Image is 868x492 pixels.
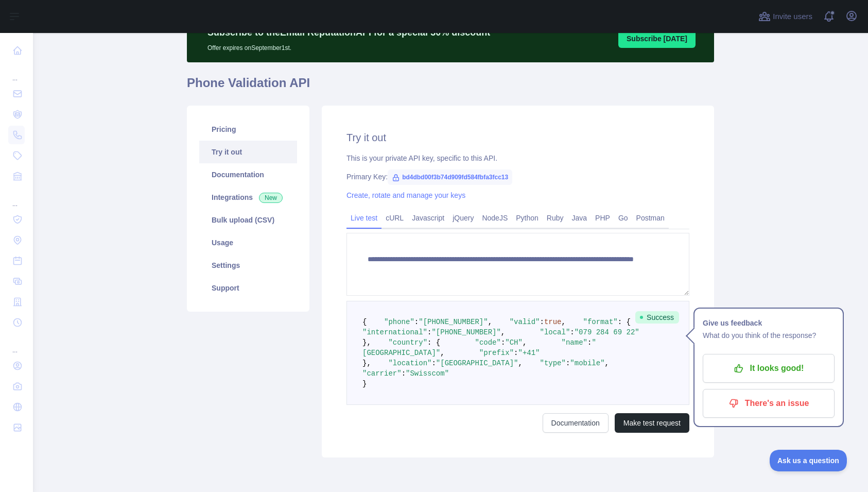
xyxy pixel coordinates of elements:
div: Primary Key: [346,172,689,182]
span: true [544,318,562,326]
div: ... [8,188,25,208]
span: "code" [475,338,500,347]
span: "country" [388,338,427,347]
span: "079 284 69 22" [575,328,639,336]
span: "location" [388,359,431,367]
a: Usage [199,231,297,254]
a: Javascript [408,210,448,226]
span: }, [362,359,371,367]
span: : { [427,338,440,347]
a: Create, rotate and manage your keys [346,191,465,199]
span: } [362,380,367,388]
span: "[PHONE_NUMBER]" [431,328,500,336]
a: Python [512,210,543,226]
span: "international" [362,328,427,336]
h1: Phone Validation API [187,75,714,99]
span: , [501,328,505,336]
span: "name" [562,338,587,347]
span: }, [362,338,371,347]
a: cURL [381,210,408,226]
span: bd4dbd00f3b74d909fd584fbfa3fcc13 [388,169,512,185]
button: There's an issue [703,389,835,418]
span: , [488,318,492,326]
span: "mobile" [570,359,604,367]
iframe: Toggle Customer Support [770,450,847,471]
button: Make test request [615,413,689,433]
span: "prefix" [479,349,514,357]
span: New [259,193,283,203]
a: Integrations New [199,186,297,209]
a: Documentation [199,163,297,186]
a: jQuery [448,210,478,226]
span: : [587,338,592,347]
a: PHP [591,210,614,226]
span: "+41" [518,349,540,357]
a: Documentation [543,413,609,433]
span: , [523,338,527,347]
p: It looks good! [710,360,827,377]
a: Ruby [543,210,568,226]
a: Settings [199,254,297,277]
p: What do you think of the response? [703,329,835,342]
span: Success [635,311,679,324]
button: Subscribe [DATE] [618,29,696,48]
span: : [570,328,574,336]
button: It looks good! [703,354,835,383]
span: "valid" [510,318,540,326]
span: "phone" [384,318,414,326]
span: "type" [540,359,566,367]
span: : [402,369,406,378]
span: : [566,359,570,367]
span: Invite users [773,11,812,23]
div: This is your private API key, specific to this API. [346,153,689,163]
a: Java [568,210,592,226]
div: ... [8,62,25,82]
span: : [540,318,544,326]
span: "[PHONE_NUMBER]" [419,318,488,326]
span: "Swisscom" [406,369,449,378]
span: : [431,359,436,367]
span: "CH" [505,338,523,347]
span: { [362,318,367,326]
span: : [427,328,431,336]
h2: Try it out [346,130,689,145]
a: Postman [632,210,669,226]
span: , [562,318,566,326]
span: "local" [540,328,570,336]
span: : [414,318,419,326]
span: : [514,349,518,357]
a: Live test [346,210,381,226]
p: There's an issue [710,395,827,412]
h1: Give us feedback [703,317,835,329]
a: Go [614,210,632,226]
span: , [440,349,444,357]
span: : { [618,318,631,326]
span: "carrier" [362,369,402,378]
a: Try it out [199,141,297,163]
button: Invite users [756,8,814,25]
a: Pricing [199,118,297,141]
span: , [605,359,609,367]
a: Support [199,277,297,299]
a: Bulk upload (CSV) [199,209,297,231]
p: Offer expires on September 1st. [207,40,490,52]
div: ... [8,334,25,354]
span: "[GEOGRAPHIC_DATA]" [436,359,518,367]
span: , [518,359,522,367]
span: : [501,338,505,347]
a: NodeJS [478,210,512,226]
span: "format" [583,318,618,326]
